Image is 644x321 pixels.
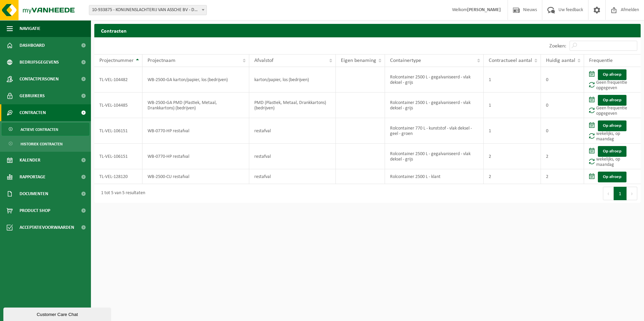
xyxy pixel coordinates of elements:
a: Op afroep [598,69,626,80]
td: WB-2500-CU restafval [142,169,249,184]
td: TL-VEL-104482 [94,67,142,93]
td: 0 [541,67,584,93]
a: Op afroep [598,120,626,131]
span: Contractueel aantal [489,58,532,63]
iframe: chat widget [3,306,112,321]
td: wekelijks, op maandag [584,144,641,169]
span: Product Shop [20,202,50,219]
span: Actieve contracten [21,123,58,136]
span: Bedrijfsgegevens [20,54,59,71]
td: Rolcontainer 770 L - kunststof - vlak deksel - geel - groen [385,118,484,144]
span: Documenten [20,185,48,202]
span: Containertype [390,58,421,63]
td: PMD (Plastiek, Metaal, Drankkartons) (bedrijven) [249,93,336,118]
span: Projectnummer [99,58,134,63]
td: TL-VEL-104485 [94,93,142,118]
label: Zoeken: [549,43,566,49]
td: Geen frequentie opgegeven [584,93,641,118]
span: Rapportage [20,169,45,185]
span: Contactpersonen [20,71,59,87]
td: 1 [484,118,541,144]
td: 2 [484,144,541,169]
td: 2 [541,169,584,184]
span: Historiek contracten [21,138,63,150]
td: Rolcontainer 2500 L - klant [385,169,484,184]
span: Projectnaam [148,58,175,63]
h2: Contracten [94,24,641,37]
td: 2 [484,169,541,184]
a: Op afroep [598,95,626,106]
a: Actieve contracten [2,123,89,136]
td: 1 [484,67,541,93]
span: Kalender [20,152,40,169]
td: WB-0770-HP restafval [142,118,249,144]
td: restafval [249,169,336,184]
span: Dashboard [20,37,45,54]
td: TL-VEL-128120 [94,169,142,184]
span: Frequentie [589,58,613,63]
span: Eigen benaming [341,58,376,63]
td: 0 [541,93,584,118]
button: 1 [614,187,627,200]
td: TL-VEL-106151 [94,118,142,144]
td: 1 [484,93,541,118]
td: Geen frequentie opgegeven [584,67,641,93]
td: Rolcontainer 2500 L - gegalvaniseerd - vlak deksel - grijs [385,93,484,118]
span: Huidig aantal [546,58,575,63]
td: TL-VEL-106151 [94,144,142,169]
button: Previous [603,187,614,200]
td: 0 [541,118,584,144]
td: restafval [249,118,336,144]
a: Op afroep [598,146,626,157]
td: 2 [541,144,584,169]
td: wekelijks, op maandag [584,118,641,144]
td: restafval [249,144,336,169]
td: Rolcontainer 2500 L - gegalvaniseerd - vlak deksel - grijs [385,67,484,93]
a: Historiek contracten [2,137,89,150]
td: Rolcontainer 2500 L - gegalvaniseerd - vlak deksel - grijs [385,144,484,169]
td: karton/papier, los (bedrijven) [249,67,336,93]
span: Acceptatievoorwaarden [20,219,74,236]
td: WB-2500-GA PMD (Plastiek, Metaal, Drankkartons) (bedrijven) [142,93,249,118]
span: Gebruikers [20,87,45,104]
span: Navigatie [20,20,40,37]
span: Contracten [20,104,46,121]
a: Op afroep [598,172,626,182]
div: 1 tot 5 van 5 resultaten [98,187,145,200]
span: 10-933875 - KONIJNENSLACHTERIJ VAN ASSCHE BV - DEINZE [89,5,207,15]
span: 10-933875 - KONIJNENSLACHTERIJ VAN ASSCHE BV - DEINZE [89,5,206,15]
button: Next [627,187,637,200]
td: WB-2500-GA karton/papier, los (bedrijven) [142,67,249,93]
span: Afvalstof [254,58,273,63]
td: WB-0770-HP restafval [142,144,249,169]
strong: [PERSON_NAME] [467,7,501,12]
